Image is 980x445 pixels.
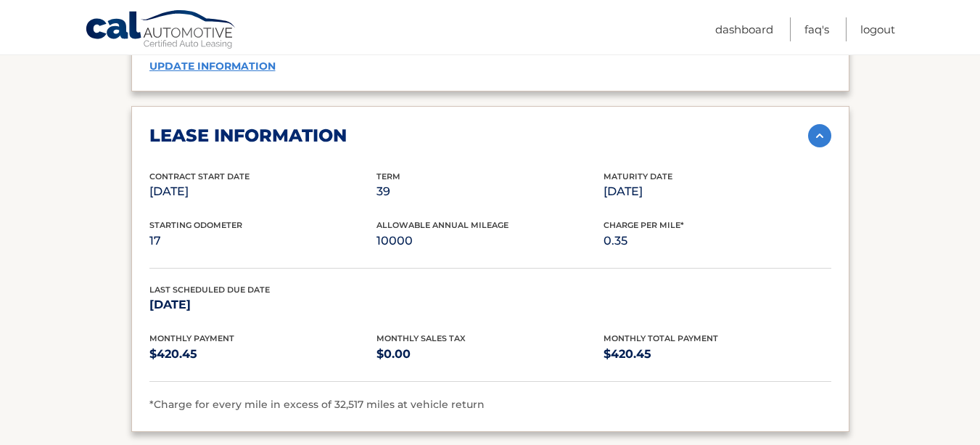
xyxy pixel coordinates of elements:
[149,333,234,343] span: Monthly Payment
[149,181,376,202] p: [DATE]
[376,220,508,230] span: Allowable Annual Mileage
[860,17,895,41] a: Logout
[715,17,773,41] a: Dashboard
[149,60,276,73] a: update information
[604,344,831,364] p: $420.45
[804,17,829,41] a: FAQ's
[376,231,604,251] p: 10000
[149,231,376,251] p: 17
[376,181,604,202] p: 39
[604,231,831,251] p: 0.35
[604,171,672,181] span: Maturity Date
[149,344,376,364] p: $420.45
[376,333,466,343] span: Monthly Sales Tax
[149,398,485,411] span: *Charge for every mile in excess of 32,517 miles at vehicle return
[85,9,237,52] a: Cal Automotive
[149,220,242,230] span: Starting Odometer
[808,124,831,147] img: accordion-active.svg
[149,285,270,295] span: Last Scheduled Due Date
[149,171,250,181] span: Contract Start Date
[376,344,604,364] p: $0.00
[604,181,831,202] p: [DATE]
[376,171,400,181] span: Term
[604,220,684,230] span: Charge Per Mile*
[149,295,376,315] p: [DATE]
[149,125,347,147] h2: lease information
[604,333,718,343] span: Monthly Total Payment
